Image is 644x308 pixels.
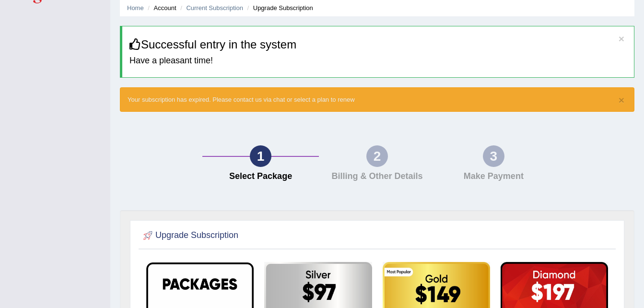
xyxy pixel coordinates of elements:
li: Upgrade Subscription [245,3,313,12]
a: Home [127,4,144,12]
h4: Make Payment [440,172,547,181]
div: 2 [366,145,388,167]
h4: Select Package [207,172,314,181]
li: Account [145,3,176,12]
h4: Have a pleasant time! [129,56,627,66]
button: × [619,34,624,44]
div: Your subscription has expired. Please contact us via chat or select a plan to renew [120,87,634,112]
h2: Upgrade Subscription [141,228,238,243]
button: × [619,95,624,105]
div: 1 [250,145,271,167]
h3: Successful entry in the system [129,38,627,51]
div: 3 [483,145,504,167]
a: Current Subscription [186,4,243,12]
h4: Billing & Other Details [324,172,431,181]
